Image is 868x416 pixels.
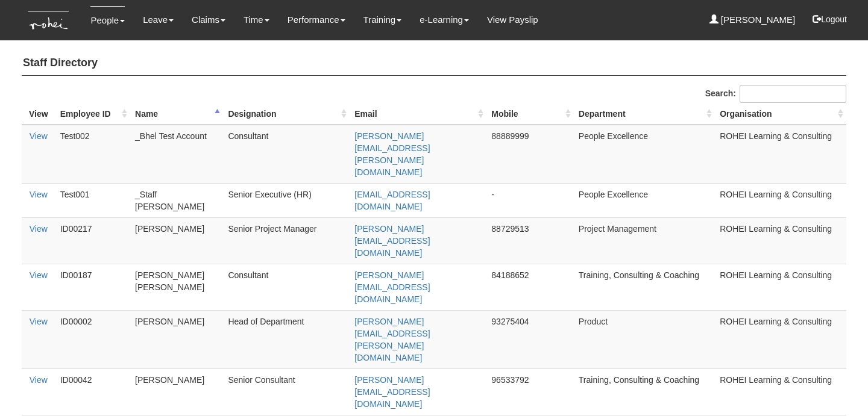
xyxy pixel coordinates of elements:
[709,6,796,34] a: [PERSON_NAME]
[715,310,846,368] td: ROHEI Learning & Consulting
[55,310,130,368] td: ID00002
[705,85,846,103] label: Search:
[420,6,469,34] a: e-Learning
[90,6,125,34] a: People
[804,5,855,34] button: Logout
[486,368,574,415] td: 96533792
[354,375,430,409] a: [PERSON_NAME][EMAIL_ADDRESS][DOMAIN_NAME]
[574,125,715,183] td: People Excellence
[487,6,538,34] a: View Payslip
[715,368,846,415] td: ROHEI Learning & Consulting
[354,131,430,177] a: [PERSON_NAME][EMAIL_ADDRESS][PERSON_NAME][DOMAIN_NAME]
[574,368,715,415] td: Training, Consulting & Coaching
[354,224,430,258] a: [PERSON_NAME][EMAIL_ADDRESS][DOMAIN_NAME]
[223,264,350,310] td: Consultant
[55,264,130,310] td: ID00187
[30,375,48,385] a: View
[715,264,846,310] td: ROHEI Learning & Consulting
[30,131,48,141] a: View
[30,270,48,280] a: View
[715,103,846,125] th: Organisation : activate to sort column ascending
[30,224,48,234] a: View
[55,368,130,415] td: ID00042
[715,217,846,264] td: ROHEI Learning & Consulting
[192,6,225,34] a: Claims
[223,125,350,183] td: Consultant
[486,264,574,310] td: 84188652
[22,103,55,125] th: View
[486,103,574,125] th: Mobile : activate to sort column ascending
[130,264,223,310] td: [PERSON_NAME] [PERSON_NAME]
[223,183,350,217] td: Senior Executive (HR)
[363,6,402,34] a: Training
[130,125,223,183] td: _Bhel Test Account
[223,310,350,368] td: Head of Department
[486,183,574,217] td: -
[486,125,574,183] td: 88889999
[143,6,174,34] a: Leave
[715,183,846,217] td: ROHEI Learning & Consulting
[30,190,48,199] a: View
[486,217,574,264] td: 88729513
[354,190,430,211] a: [EMAIL_ADDRESS][DOMAIN_NAME]
[574,217,715,264] td: Project Management
[22,51,846,76] h4: Staff Directory
[55,125,130,183] td: Test002
[223,368,350,415] td: Senior Consultant
[130,183,223,217] td: _Staff [PERSON_NAME]
[740,85,846,103] input: Search:
[574,103,715,125] th: Department : activate to sort column ascending
[350,103,486,125] th: Email : activate to sort column ascending
[574,264,715,310] td: Training, Consulting & Coaching
[55,183,130,217] td: Test001
[244,6,269,34] a: Time
[130,103,223,125] th: Name : activate to sort column descending
[130,368,223,415] td: [PERSON_NAME]
[130,217,223,264] td: [PERSON_NAME]
[55,217,130,264] td: ID00217
[55,103,130,125] th: Employee ID: activate to sort column ascending
[130,310,223,368] td: [PERSON_NAME]
[817,368,856,404] iframe: chat widget
[715,125,846,183] td: ROHEI Learning & Consulting
[574,310,715,368] td: Product
[354,317,430,362] a: [PERSON_NAME][EMAIL_ADDRESS][PERSON_NAME][DOMAIN_NAME]
[223,103,350,125] th: Designation : activate to sort column ascending
[574,183,715,217] td: People Excellence
[30,317,48,326] a: View
[354,270,430,304] a: [PERSON_NAME][EMAIL_ADDRESS][DOMAIN_NAME]
[223,217,350,264] td: Senior Project Manager
[486,310,574,368] td: 93275404
[288,6,345,34] a: Performance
